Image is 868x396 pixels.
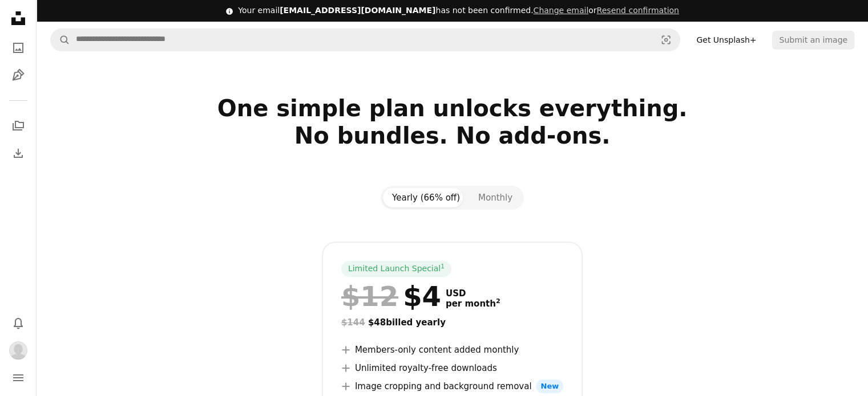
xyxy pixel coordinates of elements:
[7,7,30,32] a: Home — Unsplash
[441,263,445,270] sup: 1
[383,188,469,207] button: Yearly (66% off)
[7,36,30,59] a: Photos
[341,281,441,311] div: $4
[238,5,679,17] div: Your email has not been confirmed.
[469,188,522,207] button: Monthly
[533,6,679,15] span: or
[50,28,680,51] form: Find visuals sitewide
[9,341,27,360] img: Avatar of user Design Toronto Web
[280,6,435,15] span: [EMAIL_ADDRESS][DOMAIN_NAME]
[341,343,563,357] li: Members-only content added monthly
[7,142,30,165] a: Download History
[689,31,763,49] a: Get Unsplash+
[341,379,563,393] li: Image cropping and background removal
[7,366,30,389] button: Menu
[341,317,365,328] span: $144
[596,5,679,17] button: Resend confirmation
[51,29,70,51] button: Search Unsplash
[7,339,30,362] button: Profile
[536,379,563,393] span: New
[652,29,680,51] button: Visual search
[7,115,30,137] a: Collections
[341,261,451,277] div: Limited Launch Special
[446,288,500,299] span: USD
[496,297,500,305] sup: 2
[341,281,398,311] span: $12
[7,64,30,87] a: Illustrations
[446,299,500,309] span: per month
[533,6,588,15] a: Change email
[341,316,563,329] div: $48 billed yearly
[7,312,30,334] button: Notifications
[772,31,854,49] button: Submit an image
[438,263,447,275] a: 1
[83,95,822,177] h2: One simple plan unlocks everything. No bundles. No add-ons.
[341,361,563,375] li: Unlimited royalty-free downloads
[494,299,503,309] a: 2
